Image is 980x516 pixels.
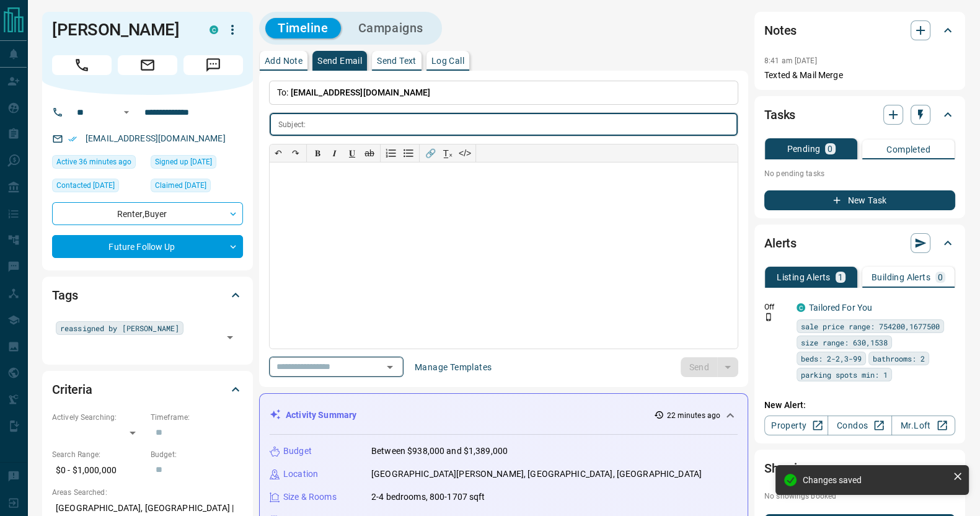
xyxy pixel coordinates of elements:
[371,491,485,504] p: 2-4 bedrooms, 800-1707 sqft
[801,336,888,349] span: size range: 630,1538
[764,313,773,321] svg: Push Notification Only
[278,119,306,130] p: Subject:
[52,20,191,40] h1: [PERSON_NAME]
[56,156,131,168] span: Active 36 minutes ago
[210,25,218,34] div: condos.ca
[270,404,738,427] div: Activity Summary22 minutes ago
[382,145,400,162] button: Numbered list
[52,460,144,481] p: $0 - $1,000,000
[797,303,805,312] div: condos.ca
[52,412,144,423] p: Actively Searching:
[801,320,940,332] span: sale price range: 754200,1677500
[764,16,955,45] div: Notes
[801,352,862,365] span: beds: 2-2,3-99
[801,368,888,381] span: parking spots min: 1
[371,468,702,481] p: [GEOGRAPHIC_DATA][PERSON_NAME], [GEOGRAPHIC_DATA], [GEOGRAPHIC_DATA]
[52,375,243,404] div: Criteria
[407,357,499,377] button: Manage Templates
[151,179,243,196] div: Tue Oct 15 2024
[317,56,362,65] p: Send Email
[52,380,92,399] h2: Criteria
[764,491,955,502] p: No showings booked
[872,273,930,282] p: Building Alerts
[52,235,243,258] div: Future Follow Up
[221,329,239,346] button: Open
[764,20,797,40] h2: Notes
[119,105,134,120] button: Open
[764,416,828,435] a: Property
[343,145,361,162] button: 𝐔
[155,179,206,192] span: Claimed [DATE]
[377,56,417,65] p: Send Text
[270,145,287,162] button: ↶
[938,273,943,282] p: 0
[265,56,302,65] p: Add Note
[371,445,508,458] p: Between $938,000 and $1,389,000
[666,410,720,421] p: 22 minutes ago
[283,468,318,481] p: Location
[828,145,832,153] p: 0
[60,322,179,334] span: reassigned by [PERSON_NAME]
[52,202,243,225] div: Renter , Buyer
[283,491,337,504] p: Size & Rooms
[118,55,177,75] span: Email
[269,81,738,105] p: To:
[828,416,891,435] a: Condos
[346,18,436,38] button: Campaigns
[803,475,948,485] div: Changes saved
[52,449,144,460] p: Search Range:
[456,145,474,162] button: </>
[68,135,77,143] svg: Email Verified
[183,55,243,75] span: Message
[764,228,955,258] div: Alerts
[838,273,843,282] p: 1
[265,18,341,38] button: Timeline
[52,487,243,498] p: Areas Searched:
[764,399,955,412] p: New Alert:
[155,156,212,168] span: Signed up [DATE]
[309,145,326,162] button: 𝐁
[287,145,304,162] button: ↷
[349,148,355,158] span: 𝐔
[873,352,925,365] span: bathrooms: 2
[52,280,243,310] div: Tags
[787,145,820,153] p: Pending
[809,303,872,313] a: Tailored For You
[764,164,955,183] p: No pending tasks
[891,416,955,435] a: Mr.Loft
[400,145,417,162] button: Bullet list
[439,145,456,162] button: T̲ₓ
[286,409,356,422] p: Activity Summary
[364,148,374,158] s: ab
[56,179,115,192] span: Contacted [DATE]
[764,69,955,82] p: Texted & Mail Merge
[777,273,831,282] p: Listing Alerts
[431,56,464,65] p: Log Call
[283,445,312,458] p: Budget
[764,458,817,478] h2: Showings
[52,55,112,75] span: Call
[52,285,77,305] h2: Tags
[764,100,955,130] div: Tasks
[764,233,797,253] h2: Alerts
[764,190,955,210] button: New Task
[422,145,439,162] button: 🔗
[681,357,738,377] div: split button
[764,105,795,125] h2: Tasks
[52,179,144,196] div: Sun Sep 18 2022
[86,133,226,143] a: [EMAIL_ADDRESS][DOMAIN_NAME]
[291,87,431,97] span: [EMAIL_ADDRESS][DOMAIN_NAME]
[381,358,399,376] button: Open
[151,449,243,460] p: Budget:
[764,453,955,483] div: Showings
[886,145,930,154] p: Completed
[361,145,378,162] button: ab
[764,56,817,65] p: 8:41 am [DATE]
[151,155,243,172] div: Thu Jun 18 2020
[52,155,144,172] div: Fri Aug 15 2025
[764,301,789,313] p: Off
[326,145,343,162] button: 𝑰
[151,412,243,423] p: Timeframe:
